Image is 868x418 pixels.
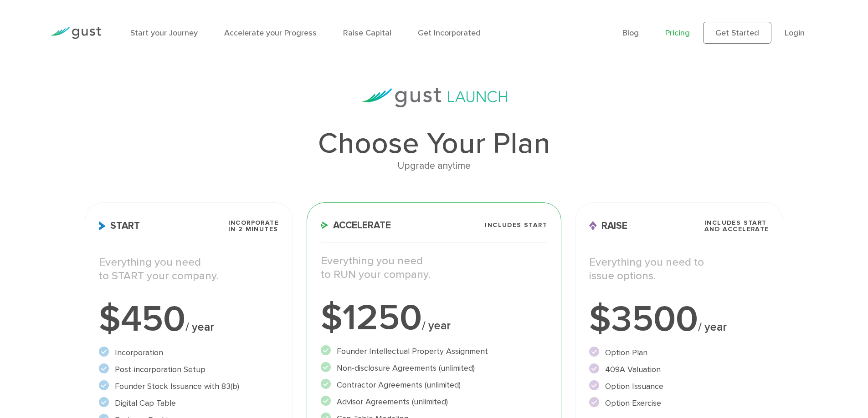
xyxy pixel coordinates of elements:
[99,380,279,393] li: Founder Stock Issuance with 83(b)
[589,363,769,376] li: 409A Valuation
[321,254,547,282] p: Everything you need to RUN your company.
[99,221,106,231] img: Start Icon X2
[703,22,771,44] a: Get Started
[99,347,279,359] li: Incorporation
[698,320,727,334] span: / year
[85,129,783,158] h1: Choose Your Plan
[99,363,279,376] li: Post-incorporation Setup
[589,397,769,409] li: Option Exercise
[785,28,805,38] a: Login
[99,256,279,283] p: Everything you need to START your company.
[589,347,769,359] li: Option Plan
[50,27,101,39] img: Gust Logo
[224,28,317,38] a: Accelerate your Progress
[422,319,451,332] span: / year
[85,158,783,174] div: Upgrade anytime
[321,396,547,408] li: Advisor Agreements (unlimited)
[130,28,198,38] a: Start your Journey
[589,256,769,283] p: Everything you need to issue options.
[343,28,391,38] a: Raise Capital
[589,221,627,231] span: Raise
[704,220,769,232] span: Includes START and ACCELERATE
[361,88,507,107] img: gust-launch-logos.svg
[99,397,279,409] li: Digital Cap Table
[321,345,547,358] li: Founder Intellectual Property Assignment
[321,362,547,374] li: Non-disclosure Agreements (unlimited)
[622,28,639,38] a: Blog
[185,320,214,334] span: / year
[589,380,769,393] li: Option Issuance
[228,220,279,232] span: Incorporate in 2 Minutes
[485,222,547,228] span: Includes START
[99,221,140,231] span: Start
[321,300,547,336] div: $1250
[589,301,769,337] div: $3500
[418,28,481,38] a: Get Incorporated
[589,221,597,231] img: Raise Icon
[321,222,329,229] img: Accelerate Icon
[665,28,690,38] a: Pricing
[99,301,279,337] div: $450
[321,221,391,230] span: Accelerate
[321,379,547,391] li: Contractor Agreements (unlimited)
